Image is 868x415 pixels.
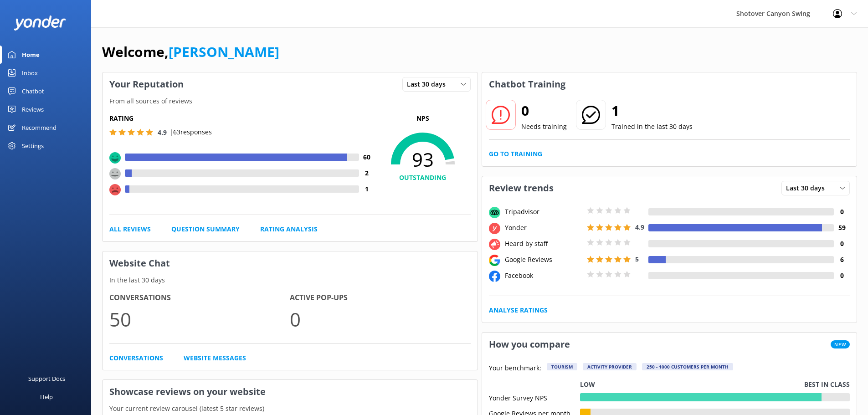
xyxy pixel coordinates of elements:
a: Go to Training [489,149,542,159]
div: Tripadvisor [503,207,585,217]
h4: 60 [359,152,375,162]
a: [PERSON_NAME] [169,42,279,61]
h3: Review trends [482,176,560,200]
h4: Active Pop-ups [290,292,470,304]
p: 50 [109,304,290,334]
a: Conversations [109,353,163,363]
p: Trained in the last 30 days [611,122,693,132]
h4: OUTSTANDING [375,173,471,183]
p: NPS [375,113,471,123]
h2: 1 [611,100,693,122]
h3: Website Chat [103,251,478,275]
p: From all sources of reviews [103,96,478,106]
a: Rating Analysis [260,224,318,234]
span: Last 30 days [407,79,451,89]
div: Yonder [503,223,585,233]
div: Settings [22,137,44,155]
a: Website Messages [184,353,246,363]
h3: Showcase reviews on your website [103,380,478,404]
div: Inbox [22,64,38,82]
p: Needs training [521,122,567,132]
span: 4.9 [635,223,644,231]
a: Analyse Ratings [489,305,548,315]
p: | 63 responses [169,127,212,137]
p: In the last 30 days [103,275,478,285]
div: Help [40,388,53,406]
h4: Conversations [109,292,290,304]
div: Chatbot [22,82,44,100]
div: Yonder Survey NPS [489,393,580,401]
p: Best in class [804,379,850,389]
h4: 2 [359,168,375,178]
h3: Your Reputation [103,72,190,96]
h4: 0 [834,239,850,249]
a: Question Summary [171,224,240,234]
p: Low [580,379,595,389]
span: New [831,340,850,348]
h1: Welcome, [102,41,279,63]
div: Reviews [22,100,44,118]
span: Last 30 days [786,183,830,193]
h3: How you compare [482,333,577,356]
h2: 0 [521,100,567,122]
h3: Chatbot Training [482,72,572,96]
div: Home [22,46,40,64]
div: Heard by staff [503,239,585,249]
p: 0 [290,304,470,334]
h4: 1 [359,184,375,194]
span: 4.9 [158,128,167,137]
p: Your current review carousel (latest 5 star reviews) [103,404,478,414]
img: yonder-white-logo.png [14,15,66,31]
a: All Reviews [109,224,151,234]
span: 93 [375,148,471,171]
p: Your benchmark: [489,363,541,374]
div: Recommend [22,118,56,137]
div: 250 - 1000 customers per month [642,363,733,370]
h5: Rating [109,113,375,123]
span: 5 [635,255,639,263]
div: Activity Provider [583,363,637,370]
div: Tourism [547,363,577,370]
div: Facebook [503,271,585,281]
h4: 6 [834,255,850,265]
h4: 0 [834,271,850,281]
h4: 0 [834,207,850,217]
h4: 59 [834,223,850,233]
div: Google Reviews [503,255,585,265]
div: Support Docs [28,369,65,388]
